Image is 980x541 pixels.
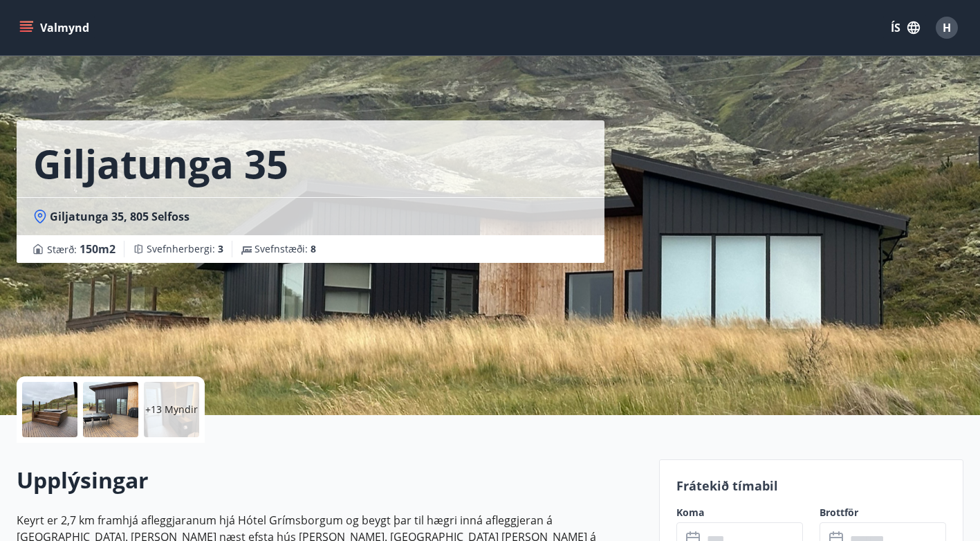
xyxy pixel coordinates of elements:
[943,20,951,35] span: H
[50,209,189,224] span: Giljatunga 35, 805 Selfoss
[255,242,316,256] span: Svefnstæði :
[47,241,115,257] span: Stærð :
[17,465,642,495] h2: Upplýsingar
[676,477,946,495] p: Frátekið tímabil
[145,403,198,416] p: +13 Myndir
[820,506,946,520] label: Brottför
[17,15,95,40] button: menu
[883,15,927,40] button: ÍS
[930,11,963,44] button: H
[33,137,288,190] h1: Giljatunga 35
[147,242,223,256] span: Svefnherbergi :
[311,242,316,255] span: 8
[80,241,115,257] span: 150 m2
[218,242,223,255] span: 3
[676,506,803,520] label: Koma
